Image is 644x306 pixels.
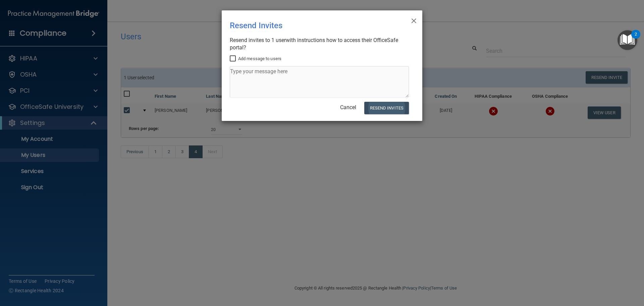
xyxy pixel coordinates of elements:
[230,16,387,35] div: Resend Invites
[411,13,417,27] span: ×
[230,37,409,51] div: Resend invites to 1 user with instructions how to access their OfficeSafe portal?
[230,55,281,63] label: Add message to users
[364,102,409,114] button: Resend Invites
[340,104,356,111] a: Cancel
[635,34,637,43] div: 2
[618,30,637,50] button: Open Resource Center, 2 new notifications
[230,56,237,61] input: Add message to users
